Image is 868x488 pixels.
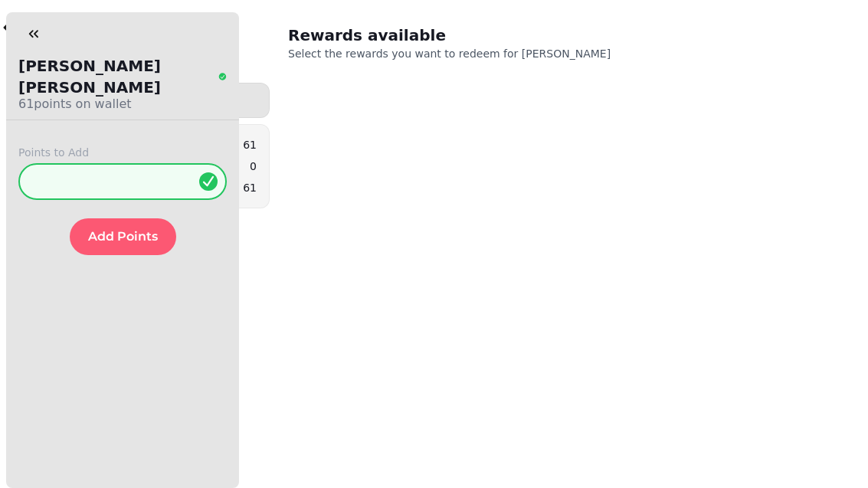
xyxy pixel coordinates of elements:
[288,46,680,61] p: Select the rewards you want to redeem for
[18,95,227,113] p: 61 points on wallet
[70,218,176,255] button: Add Points
[243,180,257,195] p: 61
[243,137,257,152] p: 61
[522,47,611,60] span: [PERSON_NAME]
[288,25,582,46] h2: Rewards available
[88,231,158,243] span: Add Points
[18,145,227,160] label: Points to Add
[18,55,215,98] p: [PERSON_NAME] [PERSON_NAME]
[250,159,257,174] p: 0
